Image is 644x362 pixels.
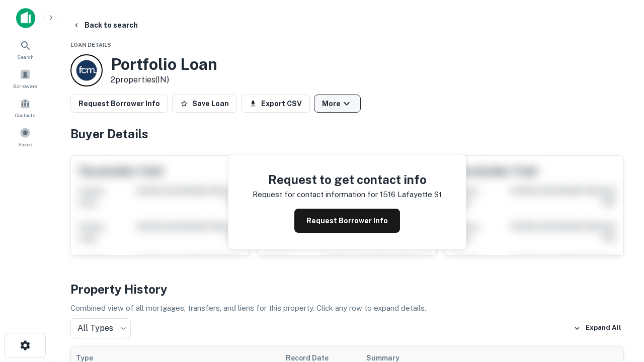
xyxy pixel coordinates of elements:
a: Search [3,36,47,63]
a: Borrowers [3,65,47,92]
a: Saved [3,123,47,150]
span: Search [17,53,34,61]
button: Export CSV [241,95,310,113]
img: capitalize-icon.png [16,8,35,28]
h4: Request to get contact info [253,170,442,189]
button: Expand All [571,321,624,336]
button: Back to search [68,16,142,34]
h3: Portfolio Loan [111,55,217,74]
span: Contacts [15,111,35,119]
button: Request Borrower Info [294,209,400,233]
p: Combined view of all mortgages, transfers, and liens for this property. Click any row to expand d... [70,302,624,314]
h4: Property History [70,280,624,298]
p: Request for contact information for [253,189,378,201]
p: 1516 lafayette st [380,189,442,201]
p: 2 properties (IN) [111,74,217,86]
div: All Types [70,318,131,338]
button: Request Borrower Info [70,95,168,113]
span: Borrowers [13,82,37,90]
button: More [314,95,361,113]
iframe: Chat Widget [594,249,644,298]
span: Loan Details [70,42,111,48]
button: Save Loan [172,95,237,113]
span: Saved [18,140,33,148]
a: Contacts [3,94,47,121]
h4: Buyer Details [70,125,624,143]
